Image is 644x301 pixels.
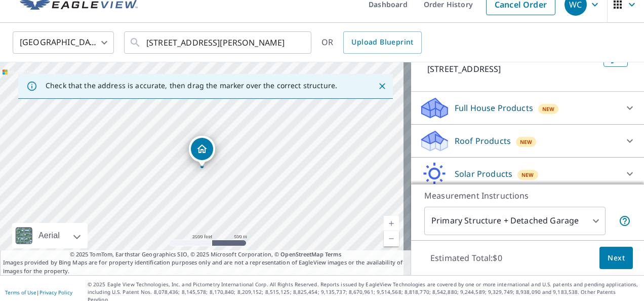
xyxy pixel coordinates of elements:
[39,289,72,296] a: Privacy Policy
[419,162,636,186] div: Solar ProductsNew
[5,289,72,295] p: |
[619,215,631,227] span: Your report will include the primary structure and a detached garage if one exists.
[35,223,63,248] div: Aerial
[325,250,342,258] a: Terms
[455,135,511,147] p: Roof Products
[521,171,534,179] span: New
[12,223,88,248] div: Aerial
[520,138,533,146] span: New
[189,136,215,167] div: Dropped pin, building 1, Residential property, 18949 Highstream Dr Germantown, MD 20874
[422,247,510,269] p: Estimated Total: $0
[419,129,636,153] div: Roof ProductsNew
[5,289,36,296] a: Terms of Use
[384,231,399,246] a: Current Level 14, Zoom Out
[321,31,422,54] div: OR
[542,105,555,113] span: New
[384,216,399,231] a: Current Level 14, Zoom In
[608,252,625,265] span: Next
[455,102,533,114] p: Full House Products
[13,28,114,57] div: [GEOGRAPHIC_DATA]
[455,168,512,180] p: Solar Products
[70,250,342,259] span: © 2025 TomTom, Earthstar Geographics SIO, © 2025 Microsoft Corporation, ©
[419,96,636,120] div: Full House ProductsNew
[146,28,291,57] input: Search by address or latitude-longitude
[424,190,631,202] p: Measurement Instructions
[424,207,606,235] div: Primary Structure + Detached Garage
[343,31,421,54] a: Upload Blueprint
[376,80,389,93] button: Close
[280,250,323,258] a: OpenStreetMap
[427,63,599,75] p: [STREET_ADDRESS]
[351,36,413,49] span: Upload Blueprint
[599,247,633,270] button: Next
[46,81,337,90] p: Check that the address is accurate, then drag the marker over the correct structure.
